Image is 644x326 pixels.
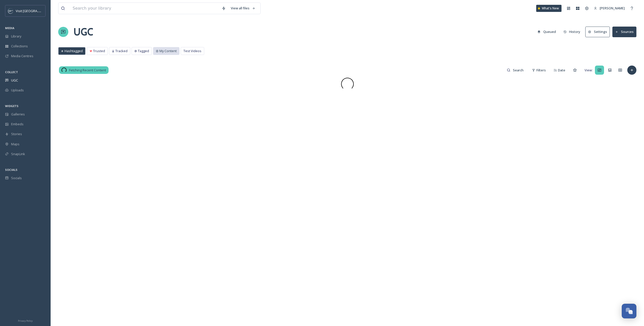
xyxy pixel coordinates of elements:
[11,176,22,180] span: Socials
[138,49,149,53] span: Tagged
[622,304,636,318] button: Open Chat
[11,54,33,58] span: Media Centres
[11,142,19,147] span: Maps
[18,317,33,323] a: Privacy Policy
[228,3,258,13] a: View all files
[115,49,128,53] span: Tracked
[612,27,636,37] button: Sources
[585,27,612,37] a: Settings
[600,6,625,10] span: [PERSON_NAME]
[65,49,83,53] span: Hashtagged
[5,26,14,30] span: MEDIA
[5,104,18,108] span: WIDGETS
[69,68,106,73] span: Fetching Recent Content
[11,132,22,136] span: Stories
[18,319,33,322] span: Privacy Policy
[16,8,55,13] span: Visit [GEOGRAPHIC_DATA]
[159,49,177,53] span: My Content
[11,44,28,49] span: Collections
[561,27,586,37] a: History
[536,5,562,12] a: What's New
[585,27,610,37] button: Settings
[11,78,18,83] span: UGC
[11,112,25,117] span: Galleries
[591,3,627,13] a: [PERSON_NAME]
[585,68,593,73] span: View:
[561,27,583,37] button: History
[558,68,565,73] span: Date
[510,65,527,75] input: Search
[535,27,558,37] button: Queued
[11,88,24,93] span: Uploads
[5,168,17,172] span: SOCIALS
[11,34,21,39] span: Library
[5,70,18,74] span: COLLECT
[11,122,24,127] span: Embeds
[8,8,13,13] img: c3es6xdrejuflcaqpovn.png
[183,49,201,53] span: Test Videos
[73,24,93,39] a: UGC
[93,49,105,53] span: Trusted
[70,3,219,14] input: Search your library
[11,152,25,156] span: SnapLink
[535,27,561,37] a: Queued
[536,68,546,73] span: Filters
